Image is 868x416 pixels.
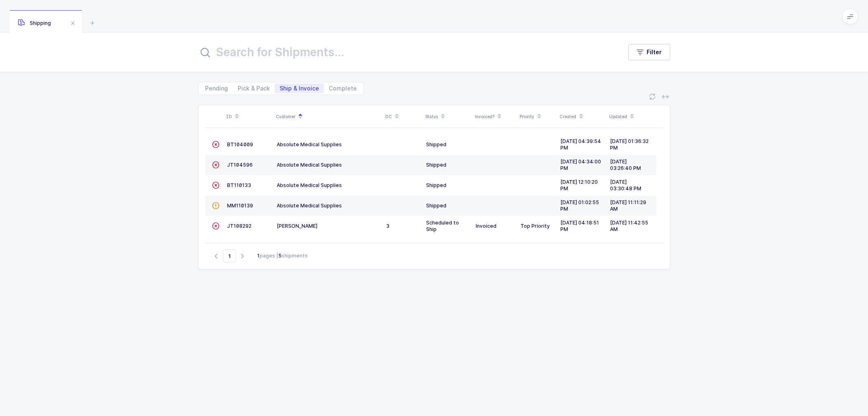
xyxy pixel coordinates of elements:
[520,223,550,229] span: Top Priority
[277,202,342,209] span: Absolute Medical Supplies
[227,162,253,168] span: JT104596
[386,223,389,229] span: 3
[227,223,251,229] span: JT108292
[475,110,515,123] div: Invoiced?
[520,110,555,123] div: Priority
[227,141,253,147] span: BT104009
[277,162,342,168] span: Absolute Medical Supplies
[226,110,271,123] div: ID
[426,162,446,168] span: Shipped
[280,86,319,91] span: Ship & Invoice
[227,182,251,188] span: BT110133
[560,138,601,151] span: [DATE] 04:39:54 PM
[560,110,604,123] div: Created
[426,182,446,188] span: Shipped
[425,110,470,123] div: Status
[276,110,380,123] div: Customer
[212,182,219,188] span: 
[426,141,446,147] span: Shipped
[426,220,459,232] span: Scheduled to Ship
[277,182,342,188] span: Absolute Medical Supplies
[227,202,253,209] span: MM110139
[610,199,646,212] span: [DATE] 11:11:29 AM
[610,138,649,151] span: [DATE] 01:36:32 PM
[609,110,654,123] div: Updated
[198,42,612,62] input: Search for Shipments...
[560,179,598,191] span: [DATE] 12:10:20 PM
[560,199,599,212] span: [DATE] 01:02:55 PM
[385,110,420,123] div: DC
[212,223,219,229] span: 
[257,252,308,260] div: pages | shipments
[647,48,662,56] span: Filter
[278,253,282,259] b: 5
[212,141,219,147] span: 
[223,249,236,262] span: Go to
[628,44,670,60] button: Filter
[426,202,446,209] span: Shipped
[205,86,228,91] span: Pending
[476,223,514,229] div: Invoiced
[560,158,601,171] span: [DATE] 04:34:00 PM
[560,220,599,232] span: [DATE] 04:18:51 PM
[212,162,219,168] span: 
[610,179,641,191] span: [DATE] 03:30:48 PM
[212,202,219,209] span: 
[18,20,51,26] span: Shipping
[238,86,270,91] span: Pick & Pack
[329,86,357,91] span: Complete
[610,158,641,171] span: [DATE] 03:26:40 PM
[610,220,648,232] span: [DATE] 11:42:55 AM
[277,223,317,229] span: [PERSON_NAME]
[257,253,260,259] b: 1
[277,141,342,147] span: Absolute Medical Supplies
